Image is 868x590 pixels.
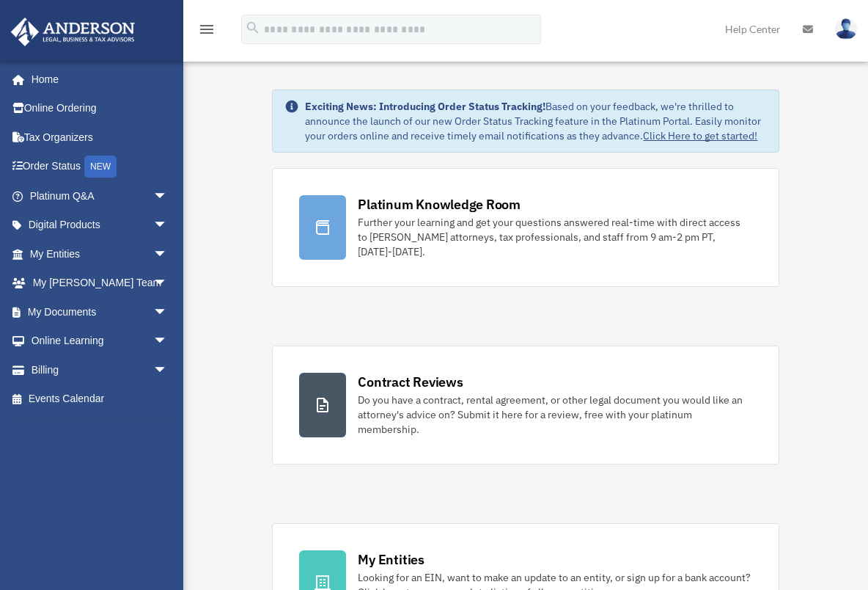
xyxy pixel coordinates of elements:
span: arrow_drop_down [153,355,183,385]
div: My Entities [358,550,424,569]
a: My Entitiesarrow_drop_down [10,239,190,269]
span: arrow_drop_down [153,211,183,241]
img: Anderson Advisors Platinum Portal [7,18,139,46]
strong: Exciting News: Introducing Order Status Tracking! [305,100,545,113]
div: Do you have a contract, rental agreement, or other legal document you would like an attorney's ad... [358,393,751,437]
a: Online Learningarrow_drop_down [10,327,190,356]
a: Online Ordering [10,94,190,123]
a: Events Calendar [10,385,190,414]
i: search [245,20,261,36]
a: Tax Organizers [10,123,190,152]
a: Platinum Q&Aarrow_drop_down [10,181,190,211]
a: Order StatusNEW [10,152,190,182]
a: Billingarrow_drop_down [10,355,190,385]
a: My Documentsarrow_drop_down [10,297,190,327]
span: arrow_drop_down [153,239,183,269]
div: Based on your feedback, we're thrilled to announce the launch of our new Order Status Tracking fe... [305,99,766,143]
a: Platinum Knowledge Room Further your learning and get your questions answered real-time with dire... [272,168,779,287]
span: arrow_drop_down [153,181,183,211]
span: arrow_drop_down [153,269,183,299]
i: menu [198,21,216,38]
a: My [PERSON_NAME] Teamarrow_drop_down [10,269,190,298]
a: Home [10,65,183,94]
div: Further your learning and get your questions answered real-time with direct access to [PERSON_NAM... [358,215,751,259]
div: Platinum Knowledge Room [358,195,521,214]
div: Contract Reviews [358,373,463,391]
a: Click Here to get started! [643,129,757,142]
a: Contract Reviews Do you have a contract, rental agreement, or other legal document you would like... [272,346,779,465]
div: NEW [84,156,117,178]
span: arrow_drop_down [153,327,183,357]
a: Digital Productsarrow_drop_down [10,211,190,240]
span: arrow_drop_down [153,297,183,327]
img: User Pic [835,18,857,40]
a: menu [198,26,216,38]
